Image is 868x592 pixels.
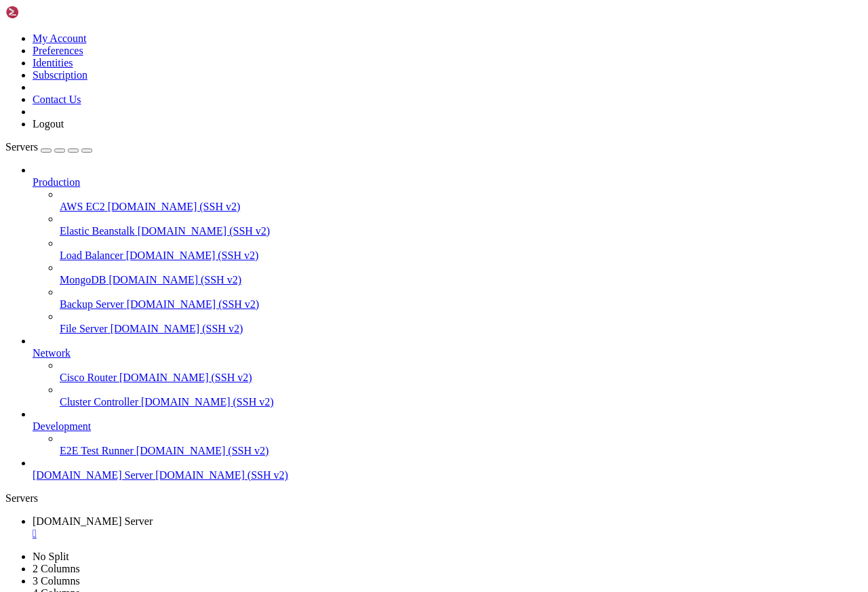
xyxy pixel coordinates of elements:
[60,298,863,311] a: Backup Server [DOMAIN_NAME] (SSH v2)
[60,396,138,408] span: Cluster Controller
[33,347,71,359] span: Network
[127,298,260,310] span: [DOMAIN_NAME] (SSH v2)
[5,141,92,153] a: Servers
[33,45,83,56] a: Preferences
[60,201,105,212] span: AWS EC2
[60,201,863,213] a: AWS EC2 [DOMAIN_NAME] (SSH v2)
[60,298,124,310] span: Backup Server
[60,372,117,383] span: Cisco Router
[33,176,80,188] span: Production
[33,528,863,540] a: 
[60,323,863,335] a: File Server [DOMAIN_NAME] (SSH v2)
[136,445,269,456] span: [DOMAIN_NAME] (SSH v2)
[33,335,863,408] li: Network
[33,69,87,81] a: Subscription
[33,164,863,335] li: Production
[33,33,87,44] a: My Account
[33,94,81,105] a: Contact Us
[111,323,243,334] span: [DOMAIN_NAME] (SSH v2)
[60,225,135,237] span: Elastic Beanstalk
[60,189,863,213] li: AWS EC2 [DOMAIN_NAME] (SSH v2)
[33,469,863,481] a: [DOMAIN_NAME] Server [DOMAIN_NAME] (SSH v2)
[60,445,863,457] a: E2E Test Runner [DOMAIN_NAME] (SSH v2)
[60,323,108,334] span: File Server
[60,286,863,311] li: Backup Server [DOMAIN_NAME] (SSH v2)
[5,492,863,505] div: Servers
[33,347,863,359] a: Network
[33,469,153,481] span: [DOMAIN_NAME] Server
[33,551,69,562] a: No Split
[108,274,241,285] span: [DOMAIN_NAME] (SSH v2)
[33,118,64,130] a: Logout
[155,469,288,481] span: [DOMAIN_NAME] (SSH v2)
[60,237,863,262] li: Load Balancer [DOMAIN_NAME] (SSH v2)
[5,18,11,30] div: (0, 1)
[33,563,80,574] a: 2 Columns
[60,359,863,384] li: Cisco Router [DOMAIN_NAME] (SSH v2)
[33,515,863,540] a: Gaming.net Server
[60,274,863,286] a: MongoDB [DOMAIN_NAME] (SSH v2)
[60,262,863,286] li: MongoDB [DOMAIN_NAME] (SSH v2)
[119,372,252,383] span: [DOMAIN_NAME] (SSH v2)
[5,141,38,153] span: Servers
[60,213,863,237] li: Elastic Beanstalk [DOMAIN_NAME] (SSH v2)
[60,433,863,457] li: E2E Test Runner [DOMAIN_NAME] (SSH v2)
[33,57,73,68] a: Identities
[141,396,274,408] span: [DOMAIN_NAME] (SSH v2)
[138,225,271,237] span: [DOMAIN_NAME] (SSH v2)
[33,457,863,481] li: [DOMAIN_NAME] Server [DOMAIN_NAME] (SSH v2)
[60,274,106,285] span: MongoDB
[33,420,863,433] a: Development
[108,201,241,212] span: [DOMAIN_NAME] (SSH v2)
[60,311,863,335] li: File Server [DOMAIN_NAME] (SSH v2)
[60,225,863,237] a: Elastic Beanstalk [DOMAIN_NAME] (SSH v2)
[33,408,863,457] li: Development
[33,515,153,527] span: [DOMAIN_NAME] Server
[33,420,91,432] span: Development
[60,396,863,408] a: Cluster Controller [DOMAIN_NAME] (SSH v2)
[5,5,692,18] x-row: Connecting [DOMAIN_NAME]...
[33,176,863,189] a: Production
[33,575,80,587] a: 3 Columns
[60,250,123,261] span: Load Balancer
[60,372,863,384] a: Cisco Router [DOMAIN_NAME] (SSH v2)
[60,384,863,408] li: Cluster Controller [DOMAIN_NAME] (SSH v2)
[126,250,259,261] span: [DOMAIN_NAME] (SSH v2)
[60,445,134,456] span: E2E Test Runner
[60,250,863,262] a: Load Balancer [DOMAIN_NAME] (SSH v2)
[5,5,83,19] img: Shellngn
